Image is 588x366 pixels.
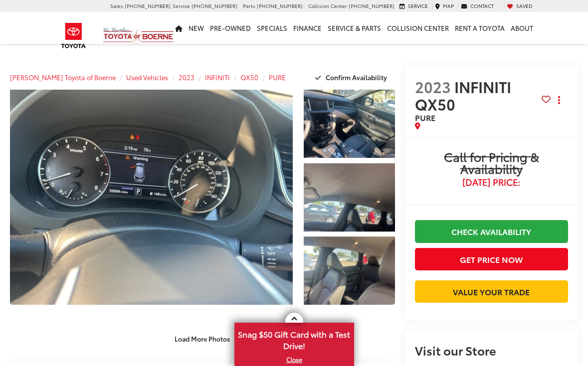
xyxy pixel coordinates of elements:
[349,2,394,9] span: [PHONE_NUMBER]
[415,248,568,270] button: Get Price Now
[103,27,174,44] img: Vic Vaughan Toyota of Boerne
[384,12,452,44] a: Collision Center
[415,76,451,97] span: 2023
[310,69,395,86] button: Confirm Availability
[172,12,186,44] a: Home
[452,12,508,44] a: Rent a Toyota
[192,2,237,9] span: [PHONE_NUMBER]
[304,237,394,305] a: Expand Photo 3
[308,2,347,9] span: Collision Center
[126,73,168,82] a: Used Vehicles
[205,73,230,82] a: INFINITI
[110,2,123,9] span: Sales
[186,12,207,44] a: New
[243,2,255,9] span: Parts
[415,76,511,115] span: INFINITI QX50
[303,236,396,306] img: 2023 INFINITI QX50 PURE
[257,2,303,9] span: [PHONE_NUMBER]
[304,163,394,232] a: Expand Photo 2
[168,330,237,348] button: Load More Photos
[551,92,568,109] button: Actions
[10,73,116,82] a: [PERSON_NAME] Toyota of Boerne
[458,2,496,9] a: Contact
[179,73,195,82] a: 2023
[290,12,325,44] a: Finance
[504,2,535,9] a: My Saved Vehicles
[173,2,190,9] span: Service
[240,73,258,82] a: QX50
[269,73,286,82] a: PURE
[415,150,568,177] span: Call for Pricing & Availability
[304,90,394,158] a: Expand Photo 1
[415,177,568,187] span: [DATE] Price:
[558,96,560,104] span: dropdown dots
[408,2,428,9] span: Service
[432,2,456,9] a: Map
[303,89,396,159] img: 2023 INFINITI QX50 PURE
[207,12,254,44] a: Pre-Owned
[10,90,293,305] a: Expand Photo 0
[235,324,353,354] span: Snag $50 Gift Card with a Test Drive!
[415,344,568,357] h2: Visit our Store
[125,2,171,9] span: [PHONE_NUMBER]
[516,2,533,9] span: Saved
[397,2,430,9] a: Service
[7,89,296,305] img: 2023 INFINITI QX50 PURE
[443,2,454,9] span: Map
[415,220,568,243] a: Check Availability
[326,73,387,82] span: Confirm Availability
[254,12,290,44] a: Specials
[415,280,568,303] a: Value Your Trade
[470,2,494,9] span: Contact
[508,12,536,44] a: About
[325,12,384,44] a: Service & Parts: Opens in a new tab
[415,112,435,123] span: PURE
[55,19,92,52] img: Toyota
[303,162,396,232] img: 2023 INFINITI QX50 PURE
